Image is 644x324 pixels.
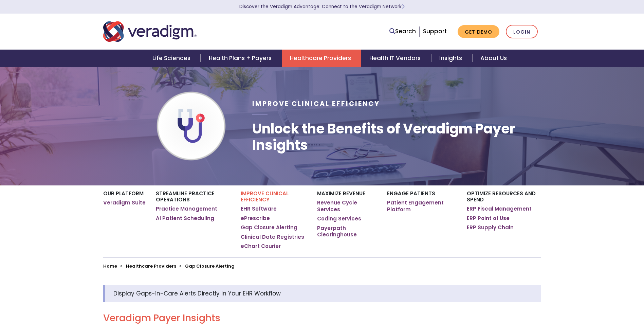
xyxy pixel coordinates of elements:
[431,50,472,67] a: Insights
[467,215,510,222] a: ERP Point of Use
[241,243,281,250] a: eChart Courier
[241,224,297,231] a: Gap Closure Alerting
[201,50,282,67] a: Health Plans + Payers
[156,205,217,212] a: Practice Management
[241,234,304,240] a: Clinical Data Registries
[317,215,361,222] a: Coding Services
[252,99,380,108] span: Improve Clinical Efficiency
[239,3,405,10] a: Discover the Veradigm Advantage: Connect to the Veradigm NetworkLearn More
[317,199,376,213] a: Revenue Cycle Services
[103,199,146,206] a: Veradigm Suite
[467,205,532,212] a: ERP Fiscal Management
[241,215,270,222] a: ePrescribe
[252,121,541,153] h1: Unlock the Benefits of Veradigm Payer Insights
[423,27,447,35] a: Support
[103,263,117,269] a: Home
[389,27,416,36] a: Search
[103,312,541,324] h2: Veradigm Payer Insights
[103,20,197,43] img: Veradigm logo
[113,289,281,298] span: Display Gaps-in-Care Alerts Directly in Your EHR Workflow
[144,50,201,67] a: Life Sciences
[317,225,376,238] a: Payerpath Clearinghouse
[156,215,214,222] a: AI Patient Scheduling
[472,50,515,67] a: About Us
[387,199,457,213] a: Patient Engagement Platform
[241,205,277,212] a: EHR Software
[282,50,361,67] a: Healthcare Providers
[467,224,514,231] a: ERP Supply Chain
[458,25,499,38] a: Get Demo
[126,263,176,269] a: Healthcare Providers
[361,50,431,67] a: Health IT Vendors
[506,25,538,39] a: Login
[402,3,405,10] span: Learn More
